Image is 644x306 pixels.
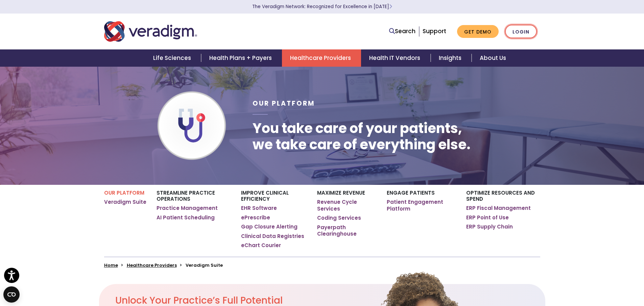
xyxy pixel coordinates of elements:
[282,49,361,67] a: Healthcare Providers
[145,49,201,67] a: Life Sciences
[3,286,20,303] button: Open CMP widget
[241,205,277,212] a: EHR Software
[466,214,509,221] a: ERP Point of Use
[505,25,537,39] a: Login
[253,99,315,108] span: Our Platform
[317,215,361,221] a: Coding Services
[317,199,376,212] a: Revenue Cycle Services
[104,262,118,268] a: Home
[252,3,392,10] a: The Veradigm Network: Recognized for Excellence in [DATE]Learn More
[241,214,270,221] a: ePrescribe
[157,205,218,212] a: Practice Management
[423,27,446,35] a: Support
[387,199,456,212] a: Patient Engagement Platform
[253,120,471,153] h1: You take care of your patients, we take care of everything else.
[127,262,177,268] a: Healthcare Providers
[466,205,531,212] a: ERP Fiscal Management
[317,224,376,237] a: Payerpath Clearinghouse
[104,199,146,205] a: Veradigm Suite
[466,223,513,230] a: ERP Supply Chain
[457,25,499,38] a: Get Demo
[157,214,215,221] a: AI Patient Scheduling
[389,27,415,36] a: Search
[241,242,281,249] a: eChart Courier
[104,20,197,43] img: Veradigm logo
[241,233,304,240] a: Clinical Data Registries
[389,3,392,10] span: Learn More
[241,223,297,230] a: Gap Closure Alerting
[472,49,514,67] a: About Us
[431,49,472,67] a: Insights
[201,49,282,67] a: Health Plans + Payers
[514,257,636,298] iframe: Drift Chat Widget
[361,49,430,67] a: Health IT Vendors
